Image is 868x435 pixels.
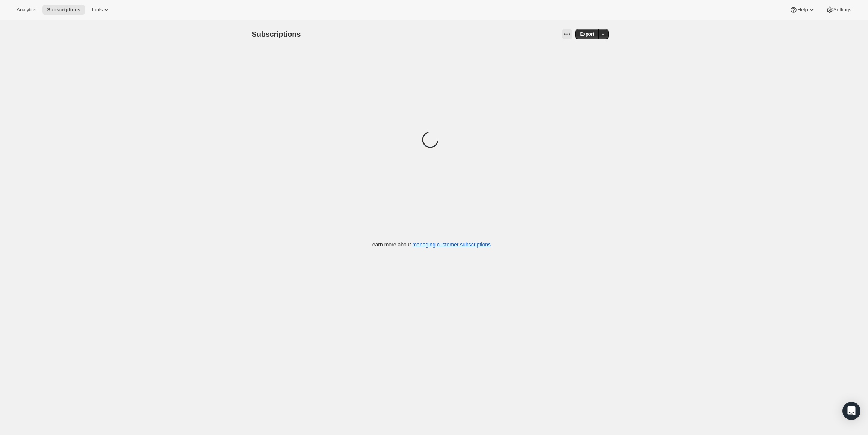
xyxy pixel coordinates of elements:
[369,241,491,248] p: Learn more about
[575,29,599,39] button: Export
[821,5,856,15] button: Settings
[12,5,41,15] button: Analytics
[580,31,594,37] span: Export
[252,30,301,38] span: Subscriptions
[833,7,851,13] span: Settings
[785,5,820,15] button: Help
[797,7,808,13] span: Help
[412,242,491,248] a: managing customer subscriptions
[86,5,115,15] button: Tools
[842,402,860,420] div: Open Intercom Messenger
[42,5,85,15] button: Subscriptions
[562,29,572,39] button: View actions for Subscriptions
[47,7,80,13] span: Subscriptions
[91,7,103,13] span: Tools
[17,7,36,13] span: Analytics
